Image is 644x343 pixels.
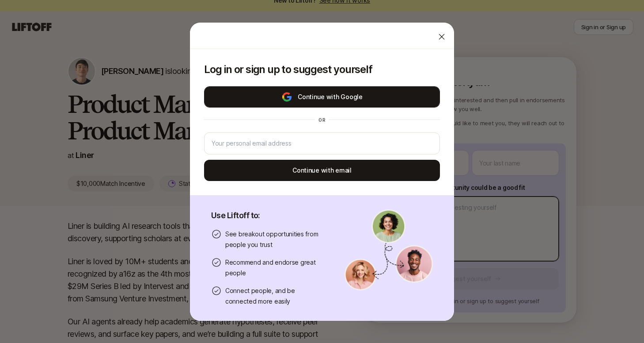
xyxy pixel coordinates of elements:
[225,285,323,307] p: Connect people, and be connected more easily
[225,257,323,278] p: Recommend and endorse great people
[315,116,329,123] div: or
[281,92,292,102] img: google-logo
[212,138,432,149] input: Your personal email address
[211,209,323,222] p: Use Liftoff to:
[204,86,440,108] button: Continue with Google
[225,229,323,250] p: See breakout opportunities from people you trust
[345,209,433,291] img: signup-banner
[204,63,440,76] p: Log in or sign up to suggest yourself
[204,160,440,181] button: Continue with email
